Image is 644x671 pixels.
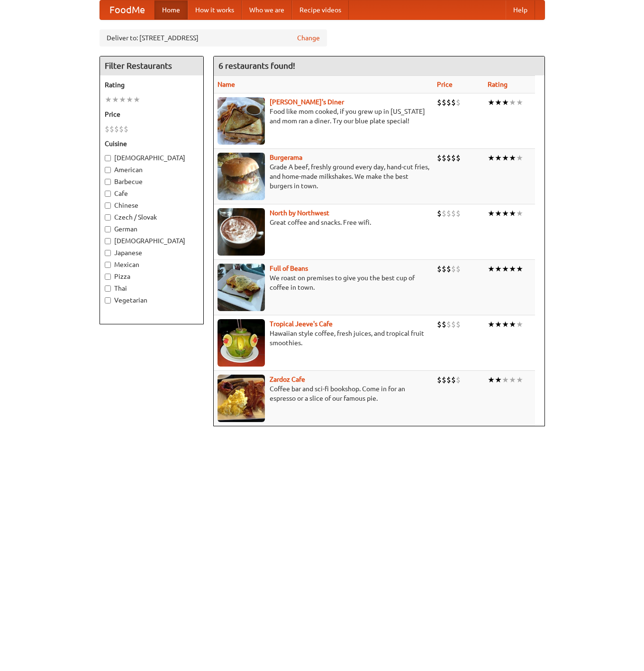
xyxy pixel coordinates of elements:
[105,201,199,210] label: Chinese
[154,0,188,19] a: Home
[218,264,265,311] img: beans.jpg
[456,319,461,330] li: $
[442,375,446,385] li: $
[105,202,111,209] input: Chinese
[502,375,509,385] li: ★
[509,375,516,385] li: ★
[105,226,111,232] input: German
[119,124,124,134] li: $
[495,153,502,163] li: ★
[218,153,265,200] img: burgerama.jpg
[105,285,111,292] input: Thai
[516,208,523,219] li: ★
[218,81,235,88] a: Name
[105,179,111,185] input: Barbecue
[105,212,199,222] label: Czech / Slovak
[442,319,446,330] li: $
[270,265,308,272] a: Full of Beans
[502,97,509,108] li: ★
[218,273,429,292] p: We roast on premises to give you the best cup of coffee in town.
[502,208,509,219] li: ★
[488,208,495,219] li: ★
[218,375,265,422] img: zardoz.jpg
[105,165,199,175] label: American
[109,124,114,134] li: $
[509,97,516,108] li: ★
[488,264,495,274] li: ★
[437,375,442,385] li: $
[495,264,502,274] li: ★
[105,189,199,198] label: Cafe
[105,214,111,221] input: Czech / Slovak
[446,97,451,108] li: $
[442,153,446,163] li: $
[506,0,535,19] a: Help
[112,94,119,105] li: ★
[105,260,199,269] label: Mexican
[456,264,461,274] li: $
[446,208,451,219] li: $
[105,272,199,281] label: Pizza
[456,375,461,385] li: $
[437,319,442,330] li: $
[451,319,456,330] li: $
[437,264,442,274] li: $
[509,208,516,219] li: ★
[242,0,292,19] a: Who we are
[270,376,305,383] a: Zardoz Cafe
[133,94,140,105] li: ★
[270,98,344,106] a: [PERSON_NAME]'s Diner
[456,97,461,108] li: $
[105,191,111,197] input: Cafe
[105,110,199,119] h5: Price
[105,155,111,161] input: [DEMOGRAPHIC_DATA]
[105,250,111,256] input: Japanese
[516,264,523,274] li: ★
[451,97,456,108] li: $
[516,375,523,385] li: ★
[105,238,111,244] input: [DEMOGRAPHIC_DATA]
[451,153,456,163] li: $
[105,177,199,186] label: Barbecue
[218,162,429,191] p: Grade A beef, freshly ground every day, hand-cut fries, and home-made milkshakes. We make the bes...
[446,153,451,163] li: $
[292,0,349,19] a: Recipe videos
[270,154,302,161] b: Burgerama
[105,284,199,293] label: Thai
[509,319,516,330] li: ★
[124,124,128,134] li: $
[105,297,111,303] input: Vegetarian
[451,375,456,385] li: $
[105,80,199,90] h5: Rating
[495,319,502,330] li: ★
[437,153,442,163] li: $
[218,208,265,256] img: north.jpg
[270,209,329,217] a: North by Northwest
[114,124,119,134] li: $
[502,319,509,330] li: ★
[105,262,111,268] input: Mexican
[451,208,456,219] li: $
[488,81,508,88] a: Rating
[105,224,199,234] label: German
[437,81,453,88] a: Price
[218,319,265,367] img: jeeves.jpg
[488,153,495,163] li: ★
[437,97,442,108] li: $
[105,124,109,134] li: $
[516,319,523,330] li: ★
[446,319,451,330] li: $
[105,248,199,257] label: Japanese
[488,319,495,330] li: ★
[451,264,456,274] li: $
[488,97,495,108] li: ★
[442,264,446,274] li: $
[502,153,509,163] li: ★
[100,29,327,46] div: Deliver to: [STREET_ADDRESS]
[270,320,333,328] a: Tropical Jeeve's Cafe
[119,94,126,105] li: ★
[456,153,461,163] li: $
